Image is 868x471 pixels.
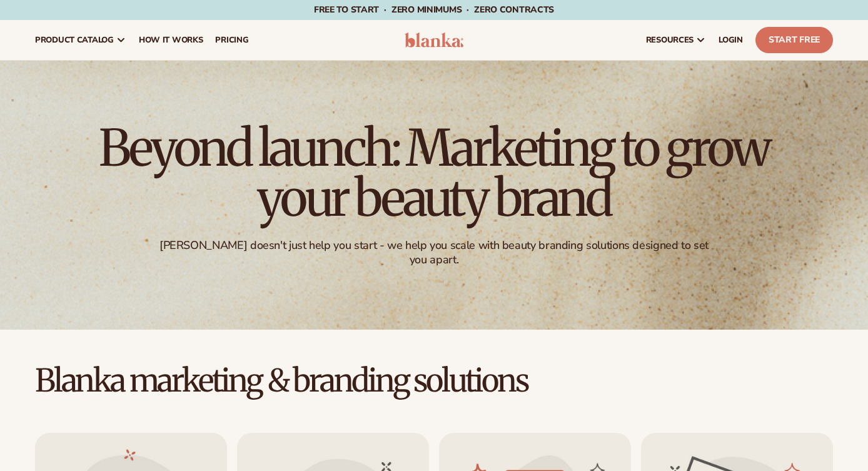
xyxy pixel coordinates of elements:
a: pricing [209,20,255,60]
img: logo [405,33,463,48]
a: Start Free [755,27,833,53]
a: product catalog [29,20,133,60]
span: product catalog [35,35,114,45]
div: [PERSON_NAME] doesn't just help you start - we help you scale with beauty branding solutions desi... [151,238,717,268]
a: LOGIN [712,20,749,60]
h1: Beyond launch: Marketing to grow your beauty brand [90,123,778,223]
span: resources [646,35,694,45]
span: pricing [215,35,248,45]
a: resources [640,20,712,60]
span: LOGIN [719,35,743,45]
a: How It Works [133,20,209,60]
span: Free to start · ZERO minimums · ZERO contracts [314,4,554,16]
span: How It Works [139,35,203,45]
